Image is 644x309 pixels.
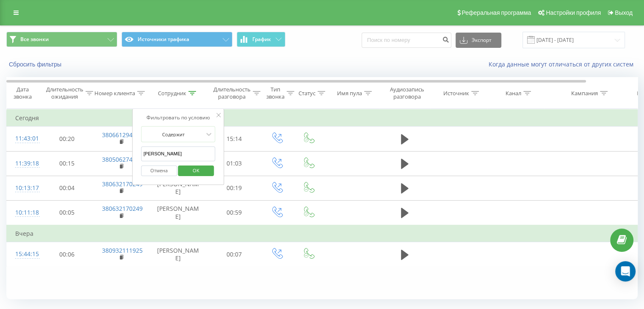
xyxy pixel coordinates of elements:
div: 10:11:18 [15,204,32,221]
td: [PERSON_NAME] [149,242,208,267]
button: Источники трафика [122,32,232,47]
a: 380661294959 [102,131,143,139]
span: Выход [615,9,633,16]
div: 15:44:15 [15,246,32,262]
td: 00:59 [208,200,261,225]
span: График [252,36,271,42]
td: 00:15 [41,151,94,176]
td: 15:14 [208,127,261,151]
td: 00:04 [41,176,94,200]
div: Тип звонка [266,86,285,100]
div: Длительность ожидания [46,86,83,100]
div: Сотрудник [158,90,186,97]
a: 380632170249 [102,180,143,188]
div: Кампания [571,90,598,97]
div: Источник [443,90,469,97]
button: График [237,32,285,47]
a: Когда данные могут отличаться от других систем [489,60,638,68]
div: Аудиозапись разговора [387,86,428,100]
div: Дата звонка [7,86,38,100]
div: Канал [506,90,521,97]
div: Имя пула [337,90,362,97]
div: 11:43:01 [15,130,32,147]
span: Настройки профиля [546,9,601,16]
div: 11:39:18 [15,155,32,172]
td: 01:03 [208,151,261,176]
div: Длительность разговора [213,86,251,100]
span: Реферальная программа [462,9,531,16]
button: Экспорт [456,33,501,48]
div: Open Intercom Messenger [615,261,636,281]
input: Поиск по номеру [362,33,451,48]
div: Фильтровать по условию [141,113,216,122]
td: 00:07 [208,242,261,267]
span: OK [184,164,208,177]
td: 00:05 [41,200,94,225]
a: 380932111925 [102,246,143,254]
input: Введите значение [141,146,216,161]
td: [PERSON_NAME] [149,200,208,225]
td: 00:19 [208,176,261,200]
div: 10:13:17 [15,180,32,196]
span: Все звонки [20,36,49,43]
td: [PERSON_NAME] [149,176,208,200]
button: Сбросить фильтры [6,61,66,68]
button: Все звонки [6,32,117,47]
a: 380506274018 [102,155,143,163]
td: 00:06 [41,242,94,267]
button: OK [178,166,214,176]
td: 00:20 [41,127,94,151]
div: Статус [299,90,315,97]
button: Отмена [141,166,177,176]
a: 380632170249 [102,204,143,212]
div: Номер клиента [94,90,135,97]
